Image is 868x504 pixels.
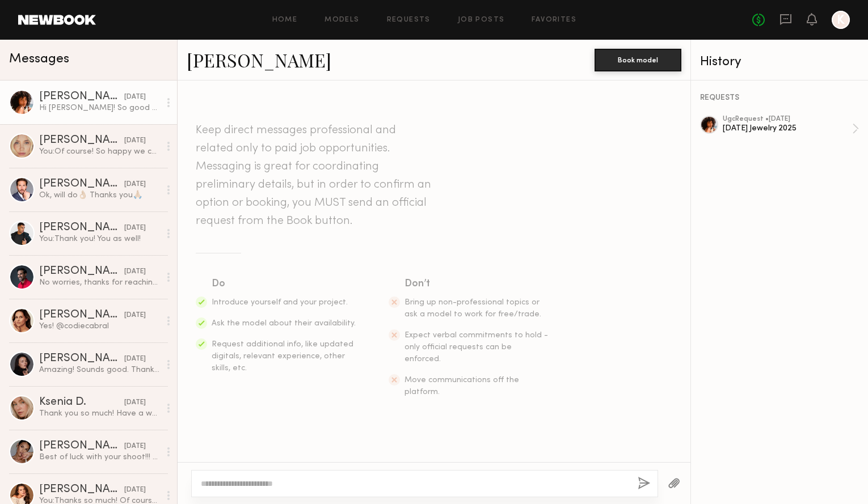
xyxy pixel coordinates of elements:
div: You: Thank you! You as well! [39,234,160,244]
div: [DATE] [124,135,146,146]
div: [DATE] Jewelry 2025 [723,123,852,134]
header: Keep direct messages professional and related only to paid job opportunities. Messaging is great ... [196,121,434,230]
div: Yes! @codiecabral [39,321,160,332]
div: History [700,56,859,69]
div: [DATE] [124,310,146,321]
a: Book model [595,54,681,64]
span: Ask the model about their availability. [212,320,356,327]
div: [DATE] [124,266,146,277]
div: [PERSON_NAME] [39,353,124,365]
span: Request additional info, like updated digitals, relevant experience, other skills, etc. [212,341,353,372]
div: [PERSON_NAME] [39,222,124,234]
div: [DATE] [124,354,146,365]
a: Favorites [532,16,576,24]
div: [PERSON_NAME] [39,310,124,321]
a: K [832,11,850,29]
span: Introduce yourself and your project. [212,299,348,306]
div: Ksenia D. [39,397,124,408]
button: Book model [595,49,681,71]
div: [PERSON_NAME] [39,441,124,452]
div: Thank you so much! Have a wonderful day! [39,408,160,419]
a: Job Posts [458,16,505,24]
div: [DATE] [124,179,146,190]
div: Best of luck with your shoot!!! Hope to align in the future! [39,452,160,463]
div: [PERSON_NAME] [39,179,124,190]
span: Expect verbal commitments to hold - only official requests can be enforced. [404,332,548,363]
div: You: Of course! So happy we could get this project completed & will reach out again soon for some... [39,146,160,157]
div: No worries, thanks for reaching out [PERSON_NAME] [39,277,160,288]
span: Bring up non-professional topics or ask a model to work for free/trade. [404,299,541,318]
span: Messages [9,53,69,66]
div: [DATE] [124,223,146,234]
div: [PERSON_NAME] [39,91,124,103]
div: Ok, will do👌🏼 Thanks you🙏🏼 [39,190,160,201]
div: [DATE] [124,397,146,408]
div: Amazing! Sounds good. Thank you [39,365,160,375]
a: Home [272,16,298,24]
span: Move communications off the platform. [404,376,519,396]
div: Do [212,276,357,292]
div: [DATE] [124,485,146,495]
div: [DATE] [124,92,146,103]
a: Requests [387,16,431,24]
div: ugc Request • [DATE] [723,116,852,123]
div: [PERSON_NAME] [39,135,124,146]
div: REQUESTS [700,94,859,102]
div: Hi [PERSON_NAME]! So good to hear from you I really enjoyed working for you last time! :) I would... [39,103,160,113]
div: Don’t [404,276,550,292]
div: [DATE] [124,441,146,452]
div: [PERSON_NAME] [39,266,124,277]
a: [PERSON_NAME] [187,48,331,72]
a: ugcRequest •[DATE][DATE] Jewelry 2025 [723,116,859,142]
a: Models [325,16,359,24]
div: [PERSON_NAME] [39,484,124,495]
